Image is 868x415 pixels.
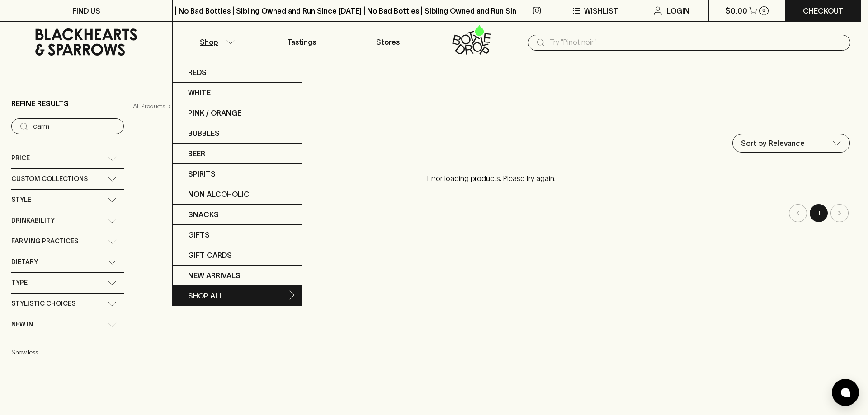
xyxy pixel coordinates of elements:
[173,286,302,306] a: SHOP ALL
[188,250,232,261] p: Gift Cards
[188,87,211,98] p: White
[173,205,302,225] a: Snacks
[173,123,302,144] a: Bubbles
[173,103,302,123] a: Pink / Orange
[188,148,205,159] p: Beer
[188,107,241,118] p: Pink / Orange
[173,184,302,205] a: Non Alcoholic
[173,164,302,184] a: Spirits
[841,388,850,397] img: bubble-icon
[188,189,250,200] p: Non Alcoholic
[188,168,216,179] p: Spirits
[173,144,302,164] a: Beer
[188,229,210,240] p: Gifts
[173,225,302,245] a: Gifts
[188,67,207,78] p: Reds
[188,290,223,301] p: SHOP ALL
[173,266,302,286] a: New Arrivals
[173,62,302,83] a: Reds
[173,83,302,103] a: White
[173,245,302,266] a: Gift Cards
[188,128,220,139] p: Bubbles
[188,270,241,281] p: New Arrivals
[188,209,219,220] p: Snacks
